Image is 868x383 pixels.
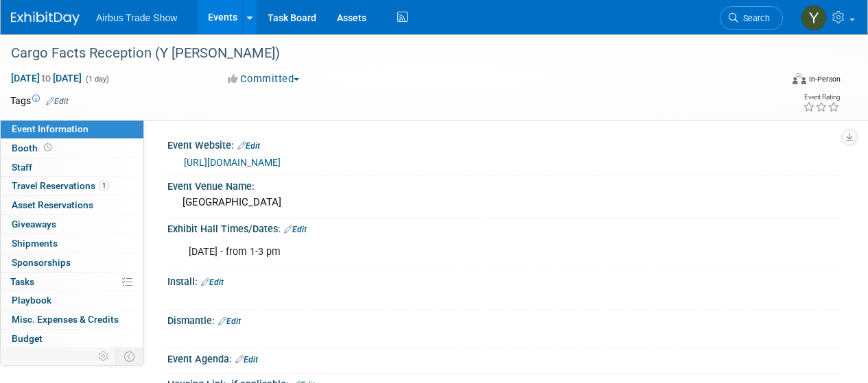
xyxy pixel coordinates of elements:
[167,135,841,153] div: Event Website:
[184,157,281,168] a: [URL][DOMAIN_NAME]
[201,277,224,287] a: Edit
[12,199,93,210] span: Asset Reservations
[1,254,143,272] a: Sponsorships
[223,72,305,86] button: Committed
[12,180,109,191] span: Travel Reservations
[1,120,143,138] a: Event Information
[92,347,116,365] td: Personalize Event Tab Strip
[46,97,69,106] a: Edit
[719,71,841,92] div: Event Format
[235,355,258,365] a: Edit
[12,143,54,153] span: Booth
[40,73,53,84] span: to
[12,314,119,325] span: Misc. Expenses & Credits
[1,215,143,234] a: Giveaways
[10,276,34,287] span: Tasks
[1,273,143,291] a: Tasks
[167,219,841,236] div: Exhibit Hall Times/Dates:
[801,5,827,31] img: Yolanda Bauza
[167,176,841,193] div: Event Venue Name:
[218,317,241,326] a: Edit
[12,162,32,173] span: Staff
[803,94,840,101] div: Event Rating
[6,41,770,66] div: Cargo Facts Reception (Y [PERSON_NAME])
[167,310,841,328] div: Dismantle:
[1,291,143,310] a: Playbook
[1,139,143,158] a: Booth
[1,330,143,348] a: Budget
[179,238,707,266] div: [DATE] - from 1-3 pm
[12,238,58,249] span: Shipments
[793,73,806,84] img: Format-Inperson.png
[237,141,260,151] a: Edit
[41,143,54,153] span: Booth not reserved yet
[96,12,177,23] span: Airbus Trade Show
[11,12,80,25] img: ExhibitDay
[1,177,143,195] a: Travel Reservations1
[1,158,143,177] a: Staff
[12,219,56,230] span: Giveaways
[12,295,51,306] span: Playbook
[10,94,69,108] td: Tags
[12,257,71,268] span: Sponsorships
[12,123,89,134] span: Event Information
[178,192,830,213] div: [GEOGRAPHIC_DATA]
[1,234,143,253] a: Shipments
[12,333,43,344] span: Budget
[284,225,307,234] a: Edit
[738,13,770,23] span: Search
[99,181,109,191] span: 1
[84,75,109,84] span: (1 day)
[720,6,783,30] a: Search
[808,74,841,84] div: In-Person
[167,349,841,367] div: Event Agenda:
[167,271,841,289] div: Install:
[1,196,143,214] a: Asset Reservations
[10,72,82,84] span: [DATE] [DATE]
[1,310,143,329] a: Misc. Expenses & Credits
[116,347,144,365] td: Toggle Event Tabs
